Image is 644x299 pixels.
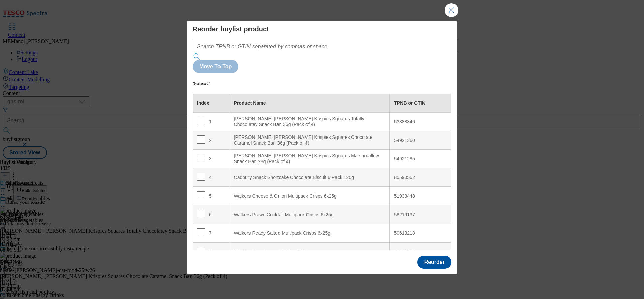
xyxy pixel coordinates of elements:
[193,81,211,85] h6: (0 selected )
[193,25,451,33] h4: Reorder buylist product
[234,134,386,146] div: [PERSON_NAME] [PERSON_NAME] Krispies Squares Chocolate Caramel Snack Bar, 36g (Pack of 4)
[394,249,447,255] div: 93337687
[197,210,226,220] div: 6
[197,173,226,182] div: 4
[197,117,226,127] div: 1
[197,191,226,201] div: 5
[394,156,447,162] div: 54921285
[394,193,447,199] div: 51933448
[197,154,226,164] div: 3
[234,249,386,255] div: Pringles Sour Cream & Onion 165g
[197,100,226,106] div: Index
[234,153,386,165] div: [PERSON_NAME] [PERSON_NAME] Krispies Squares Marshmallow Snack Bar, 28g (Pack of 4)
[197,228,226,238] div: 7
[197,247,226,257] div: 8
[187,21,457,274] div: Modal
[394,230,447,236] div: 50613218
[193,40,477,53] input: Search TPNB or GTIN separated by commas or space
[234,116,386,128] div: [PERSON_NAME] [PERSON_NAME] Krispies Squares Totally Chocolatey Snack Bar, 36g (Pack of 4)
[445,3,458,17] button: Close Modal
[197,135,226,145] div: 2
[234,230,386,236] div: Walkers Ready Salted Multipack Crisps 6x25g
[394,100,447,106] div: TPNB or GTIN
[234,100,386,106] div: Product Name
[234,193,386,199] div: Walkers Cheese & Onion Multipack Crisps 6x25g
[394,212,447,218] div: 58219137
[234,212,386,218] div: Walkers Prawn Cocktail Multipack Crisps 6x25g
[394,175,447,181] div: 85590562
[417,256,451,269] button: Reorder
[234,175,386,181] div: Cadbury Snack Shortcake Chocolate Biscuit 6 Pack 120g
[394,119,447,125] div: 63888346
[193,60,238,73] button: Move To Top
[394,138,447,144] div: 54921360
